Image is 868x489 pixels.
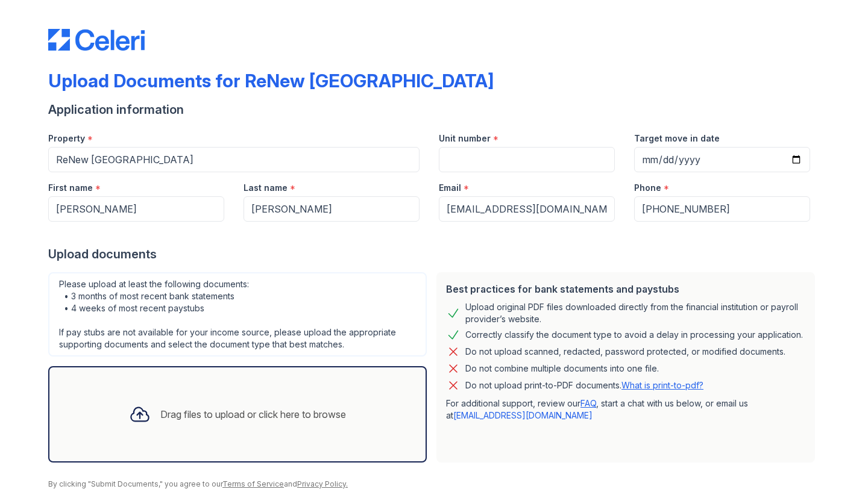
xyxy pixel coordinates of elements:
[634,132,720,145] label: Target move in date
[297,479,348,488] a: Privacy Policy.
[446,397,805,422] p: For additional support, review our , start a chat with us below, or email us at
[465,361,659,376] div: Do not combine multiple documents into one file.
[48,479,820,489] div: By clicking "Submit Documents," you agree to our and
[439,182,461,194] label: Email
[439,132,491,145] label: Unit number
[222,479,284,488] a: Terms of Service
[453,410,593,420] a: [EMAIL_ADDRESS][DOMAIN_NAME]
[160,407,346,422] div: Drag files to upload or click here to browse
[244,182,288,194] label: Last name
[48,272,427,357] div: Please upload at least the following documents: • 3 months of most recent bank statements • 4 wee...
[48,70,494,92] div: Upload Documents for ReNew [GEOGRAPHIC_DATA]
[465,301,805,325] div: Upload original PDF files downloaded directly from the financial institution or payroll provider’...
[465,328,803,342] div: Correctly classify the document type to avoid a delay in processing your application.
[634,182,661,194] label: Phone
[621,380,703,390] a: What is print-to-pdf?
[48,101,820,118] div: Application information
[465,379,703,391] p: Do not upload print-to-PDF documents.
[446,282,805,296] div: Best practices for bank statements and paystubs
[48,246,820,263] div: Upload documents
[48,29,145,51] img: CE_Logo_Blue-a8612792a0a2168367f1c8372b55b34899dd931a85d93a1a3d3e32e68fde9ad4.png
[48,132,85,145] label: Property
[580,398,596,408] a: FAQ
[465,344,785,359] div: Do not upload scanned, redacted, password protected, or modified documents.
[48,182,93,194] label: First name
